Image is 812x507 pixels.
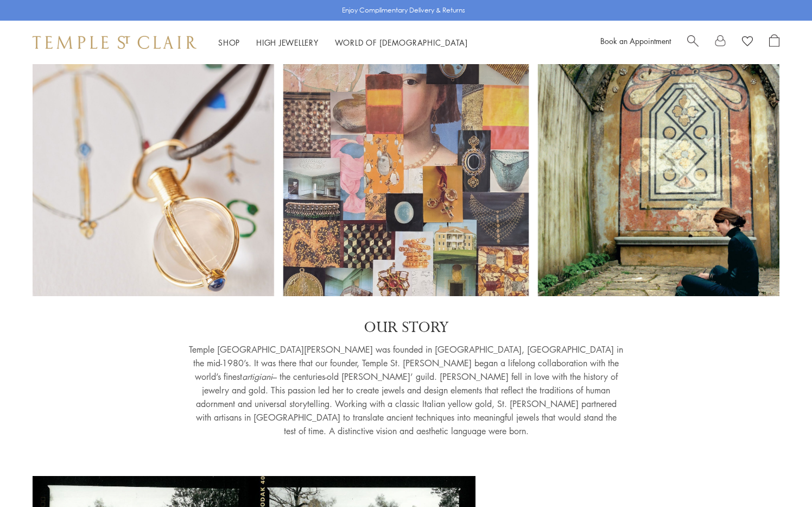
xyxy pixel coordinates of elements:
[218,36,468,49] nav: Main navigation
[769,34,779,51] a: Open Shopping Bag
[33,36,196,49] img: Temple St. Clair
[687,34,699,51] a: Search
[256,37,319,48] a: High JewelleryHigh Jewellery
[242,371,272,383] em: artigiani
[742,34,753,51] a: View Wishlist
[189,318,623,337] p: OUR STORY
[342,5,465,16] p: Enjoy Complimentary Delivery & Returns
[335,37,468,48] a: World of [DEMOGRAPHIC_DATA]World of [DEMOGRAPHIC_DATA]
[600,35,671,46] a: Book an Appointment
[189,343,623,438] p: Temple [GEOGRAPHIC_DATA][PERSON_NAME] was founded in [GEOGRAPHIC_DATA], [GEOGRAPHIC_DATA] in the ...
[218,37,240,48] a: ShopShop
